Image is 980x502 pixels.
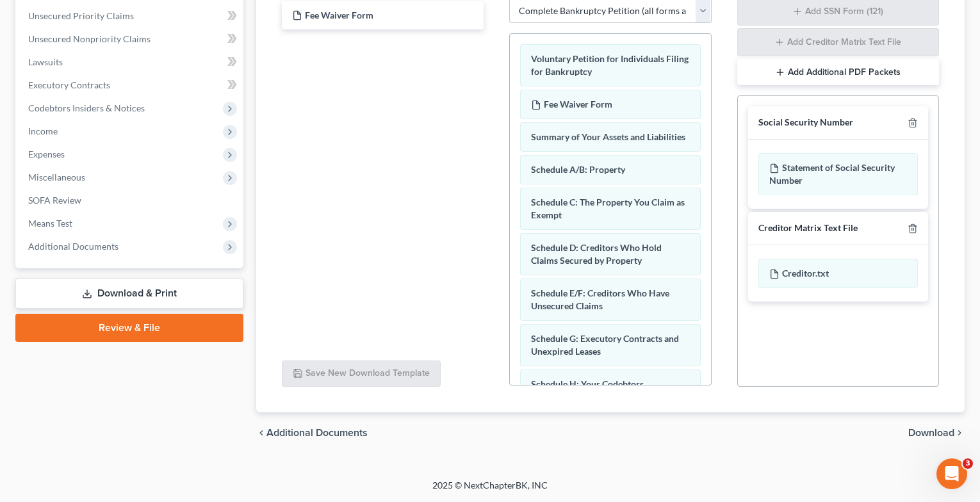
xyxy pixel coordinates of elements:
[256,428,368,438] a: chevron_left Additional Documents
[18,189,243,212] a: SOFA Review
[15,279,243,309] a: Download & Print
[531,333,679,357] span: Schedule G: Executory Contracts and Unexpired Leases
[531,53,689,77] span: Voluntary Petition for Individuals Filing for Bankruptcy
[531,378,644,389] span: Schedule H: Your Codebtors
[28,149,65,159] span: Expenses
[758,153,919,195] div: Statement of Social Security Number
[544,99,612,109] span: Fee Waiver Form
[936,458,967,489] iframe: Intercom live chat
[28,195,81,206] span: SOFA Review
[28,241,118,252] span: Additional Documents
[908,428,965,438] button: Download chevron_right
[266,428,368,438] span: Additional Documents
[531,242,662,266] span: Schedule D: Creditors Who Hold Claims Secured by Property
[305,10,373,20] span: Fee Waiver Form
[28,102,145,113] span: Codebtors Insiders & Notices
[28,10,134,21] span: Unsecured Priority Claims
[18,4,243,28] a: Unsecured Priority Claims
[908,428,954,438] span: Download
[28,218,72,229] span: Means Test
[758,222,858,234] div: Creditor Matrix Text File
[282,360,441,387] button: Save New Download Template
[18,74,243,97] a: Executory Contracts
[531,197,685,220] span: Schedule C: The Property You Claim as Exempt
[28,33,151,44] span: Unsecured Nonpriority Claims
[15,314,243,342] a: Review & File
[18,51,243,74] a: Lawsuits
[963,458,973,469] span: 3
[737,28,940,56] button: Add Creditor Matrix Text File
[18,28,243,51] a: Unsecured Nonpriority Claims
[531,131,685,142] span: Summary of Your Assets and Liabilities
[28,79,110,90] span: Executory Contracts
[28,125,58,136] span: Income
[125,479,855,502] div: 2025 © NextChapterBK, INC
[737,59,940,86] button: Add Additional PDF Packets
[758,117,853,129] div: Social Security Number
[28,172,85,182] span: Miscellaneous
[954,428,965,438] i: chevron_right
[256,428,266,438] i: chevron_left
[758,259,919,288] div: Creditor.txt
[28,56,63,67] span: Lawsuits
[531,164,625,175] span: Schedule A/B: Property
[531,287,669,311] span: Schedule E/F: Creditors Who Have Unsecured Claims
